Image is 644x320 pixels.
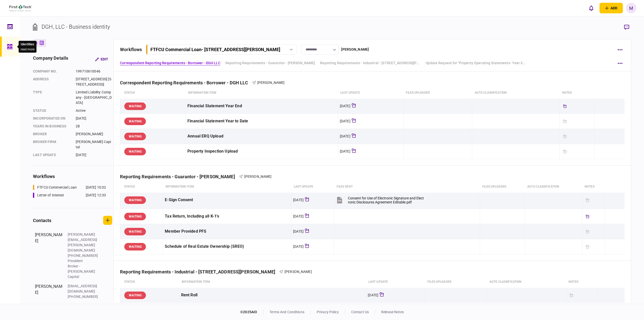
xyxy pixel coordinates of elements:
[124,133,146,140] div: WAITING
[33,131,71,137] div: Broker
[561,148,568,155] div: Updated document requested
[124,118,146,125] div: WAITING
[269,310,304,314] a: terms and conditions
[33,124,71,129] div: years in business
[582,181,605,193] th: notes
[584,228,591,235] div: Updated document requested
[599,3,623,13] button: open adding identity options
[340,119,350,124] div: [DATE]
[165,241,289,252] div: Schedule of Real Estate Ownership (SREO)
[120,181,163,193] th: status
[293,244,304,249] div: [DATE]
[165,194,289,206] div: E-Sign Consent
[293,197,304,202] div: [DATE]
[225,60,315,66] a: Reporting Requirements - Guarantor - [PERSON_NAME]
[425,276,487,288] th: Files uploaded
[33,90,71,105] div: Type
[257,81,285,85] span: [PERSON_NAME]
[37,193,64,198] div: Letter of Interest
[334,181,480,193] th: files sent
[33,173,112,180] div: workflows
[21,42,34,47] div: Identities
[348,196,424,204] div: Consent for Use of Electronic Signature and Electronic Disclosures Agreement Editable.pdf
[561,103,568,110] div: Tickler available
[340,149,350,154] div: [DATE]
[293,229,304,234] div: [DATE]
[341,47,369,52] div: [PERSON_NAME]
[33,69,71,74] div: company no.
[561,118,568,125] div: Updated document requested
[285,270,312,274] span: [PERSON_NAME]
[340,134,350,139] div: [DATE]
[86,193,106,198] div: [DATE] 12:33
[381,310,404,314] a: release notes
[124,243,146,251] div: WAITING
[626,3,636,13] div: M
[120,87,186,99] th: status
[584,243,591,250] div: Updated document requested
[568,292,575,299] div: Updated document requested
[33,152,71,158] div: last update
[33,217,51,224] div: contacts
[150,47,280,52] div: FTFCU Commercial Loan - [STREET_ADDRESS][PERSON_NAME]
[21,48,34,51] button: read more
[68,294,100,299] div: [PHONE_NUMBER]
[403,87,472,99] th: Files uploaded
[120,174,239,179] div: Reporting Requirements - Guarantor - [PERSON_NAME]
[560,87,595,99] th: notes
[76,116,112,121] div: [DATE]
[86,185,106,190] div: [DATE] 10:32
[124,213,146,220] div: WAITING
[146,44,297,55] button: FTFCU Commercial Loan- [STREET_ADDRESS][PERSON_NAME]
[76,69,112,74] div: 199710610046
[124,148,146,155] div: WAITING
[165,226,289,237] div: Member Provided PFS
[340,103,350,109] div: [DATE]
[584,213,591,220] div: Tickler available
[33,77,71,87] div: address
[68,264,100,279] div: Broker - [PERSON_NAME] Capital
[68,232,100,253] div: [PERSON_NAME][EMAIL_ADDRESS][PERSON_NAME][DOMAIN_NAME]
[124,102,146,110] div: WAITING
[42,23,110,31] div: DGH, LLC - Business identity
[33,116,71,121] div: incorporated on
[120,60,220,66] a: Correspondent Reporting Requirements - Borrower - DGH LLC
[336,194,424,206] button: Consent for Use of Electronic Signature and Electronic Disclosures Agreement Editable.pdf
[76,152,112,158] div: [DATE]
[124,228,146,235] div: WAITING
[487,276,566,288] th: auto classification
[33,55,68,64] div: company details
[293,214,304,219] div: [DATE]
[566,276,597,288] th: notes
[366,276,425,288] th: last update
[186,87,338,99] th: Information item
[76,108,112,113] div: Active
[35,283,63,299] div: [PERSON_NAME]
[76,90,112,105] div: Limited Liability Company - [GEOGRAPHIC_DATA]
[33,193,106,198] a: Letter of Interest[DATE] 12:33
[33,185,106,190] a: FTFCU Commercial Loan[DATE] 10:32
[338,87,403,99] th: last update
[76,139,112,150] div: [PERSON_NAME] Capital
[584,197,591,203] div: Updated document requested
[33,108,71,113] div: status
[68,283,100,294] div: [EMAIL_ADDRESS][DOMAIN_NAME]
[120,276,179,288] th: status
[368,293,378,298] div: [DATE]
[351,310,369,314] a: contact us
[179,276,366,288] th: Information item
[586,3,596,13] button: open notifications list
[76,77,112,87] div: [STREET_ADDRESS] [STREET_ADDRESS]
[291,181,334,193] th: last update
[480,181,525,193] th: Files uploaded
[426,60,526,66] a: Update Request for "Property Operating Statements- Year End" - Reporting Requirements - Industria...
[76,131,112,137] div: [PERSON_NAME]
[317,310,339,314] a: privacy policy
[187,100,336,112] div: Financial Statement Year End
[187,146,336,157] div: Property Inspection Upload
[37,185,77,190] div: FTFCU Commercial Loan
[76,124,112,129] div: 28
[163,181,291,193] th: Information item
[91,55,112,64] button: Edit
[561,133,568,140] div: Updated document requested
